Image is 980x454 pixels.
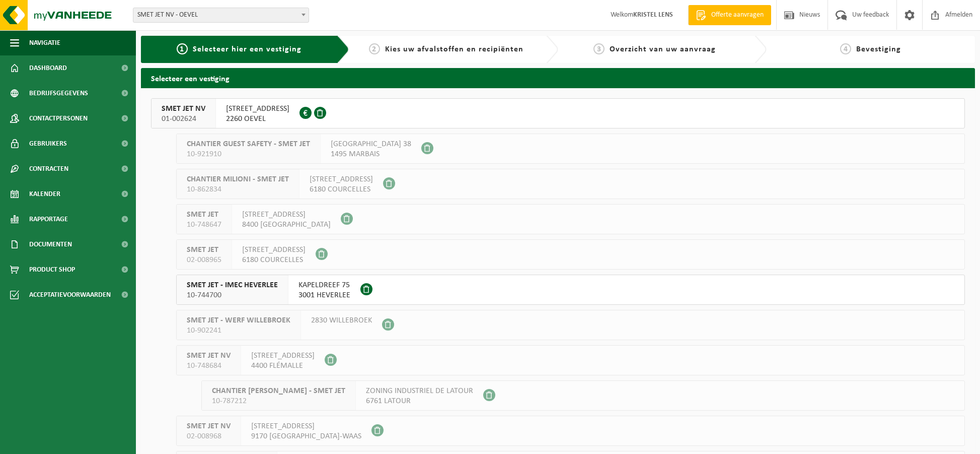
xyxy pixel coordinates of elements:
span: 3001 HEVERLEE [298,290,350,300]
span: CHANTIER [PERSON_NAME] - SMET JET [212,386,345,396]
span: SMET JET NV - OEVEL [133,8,309,23]
a: Offerte aanvragen [688,5,771,25]
span: Bevestiging [856,45,901,53]
span: 10-748647 [187,220,221,230]
span: Selecteer hier een vestiging [193,45,301,53]
span: [STREET_ADDRESS] [242,245,306,255]
span: 02-008965 [187,255,221,265]
span: SMET JET - WERF WILLEBROEK [187,315,290,326]
span: Acceptatievoorwaarden [29,282,111,307]
span: SMET JET NV [162,104,205,114]
span: 4 [840,43,851,54]
span: 10-748684 [187,361,231,371]
span: SMET JET [187,210,221,220]
span: 1495 MARBAIS [331,149,411,159]
span: 6180 COURCELLES [310,184,373,194]
span: Offerte aanvragen [709,10,766,20]
span: 6761 LATOUR [366,396,473,406]
span: 10-902241 [187,326,290,336]
span: [STREET_ADDRESS] [242,210,331,220]
span: 10-921910 [187,149,310,159]
span: 2 [369,43,380,54]
span: [STREET_ADDRESS] [310,174,373,184]
span: 02-008968 [187,431,231,441]
span: 9170 [GEOGRAPHIC_DATA]-WAAS [251,431,361,441]
span: Kies uw afvalstoffen en recipiënten [385,45,523,53]
span: Product Shop [29,257,75,282]
span: SMET JET NV [187,421,231,431]
span: SMET JET NV - OEVEL [133,8,309,22]
span: Bedrijfsgegevens [29,81,88,106]
span: 6180 COURCELLES [242,255,306,265]
span: Contactpersonen [29,106,88,131]
span: Contracten [29,156,68,181]
span: [STREET_ADDRESS] [251,421,361,431]
span: Kalender [29,181,60,207]
span: CHANTIER MILIONI - SMET JET [187,174,289,184]
h2: Selecteer een vestiging [141,68,975,88]
span: Dashboard [29,55,67,81]
span: Documenten [29,232,72,257]
span: 10-862834 [187,184,289,194]
span: [GEOGRAPHIC_DATA] 38 [331,139,411,149]
span: 10-744700 [187,290,278,300]
span: Gebruikers [29,131,67,156]
span: 4400 FLÉMALLE [251,361,315,371]
span: 10-787212 [212,396,345,406]
span: Overzicht van uw aanvraag [610,45,716,53]
span: [STREET_ADDRESS] [226,104,289,114]
span: 3 [593,43,605,54]
span: [STREET_ADDRESS] [251,351,315,361]
span: 2830 WILLEBROEK [311,315,372,326]
span: SMET JET NV [187,351,231,361]
span: 8400 [GEOGRAPHIC_DATA] [242,220,331,230]
span: CHANTIER GUEST SAFETY - SMET JET [187,139,310,149]
span: Navigatie [29,30,60,55]
span: SMET JET [187,245,221,255]
span: SMET JET - IMEC HEVERLEE [187,280,278,290]
button: SMET JET - IMEC HEVERLEE 10-744700 KAPELDREEF 753001 HEVERLEE [176,275,965,305]
span: ZONING INDUSTRIEL DE LATOUR [366,386,473,396]
strong: KRISTEL LENS [633,11,673,19]
span: 2260 OEVEL [226,114,289,124]
span: 1 [177,43,188,54]
span: 01-002624 [162,114,205,124]
span: Rapportage [29,207,68,232]
span: KAPELDREEF 75 [298,280,350,290]
button: SMET JET NV 01-002624 [STREET_ADDRESS]2260 OEVEL [151,98,965,128]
